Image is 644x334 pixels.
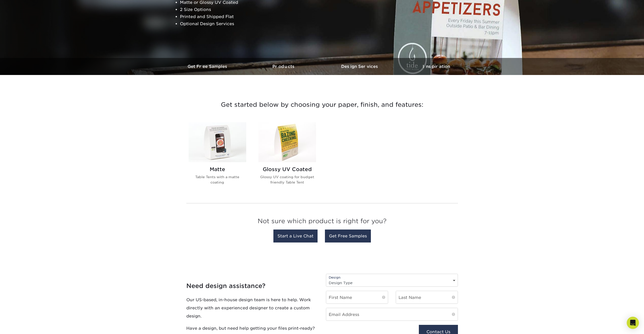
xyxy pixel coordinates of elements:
[258,122,316,193] a: Glossy UV Coated Table Tents Glossy UV Coated Glossy UV coating for budget friendly Table Tent
[246,64,322,69] h3: Products
[189,166,246,172] h2: Matte
[258,166,316,172] h2: Glossy UV Coated
[322,64,398,69] h3: Design Services
[189,122,246,193] a: Matte Table Tents Matte Table Tents with a matte coating
[180,13,303,20] li: Printed and Shipped Flat
[627,317,639,329] div: Open Intercom Messenger
[246,58,322,75] a: Products
[189,174,246,185] p: Table Tents with a matte coating
[186,214,458,231] h3: Not sure which product is right for you?
[325,230,371,242] a: Get Free Samples
[180,6,303,13] li: 2 Size Options
[398,58,474,75] a: Inspiration
[322,58,398,75] a: Design Services
[174,93,471,116] h3: Get started below by choosing your paper, finish, and features:
[258,174,316,185] p: Glossy UV coating for budget friendly Table Tent
[180,20,303,27] li: Optional Design Services
[258,122,316,162] img: Glossy UV Coated Table Tents
[170,58,246,75] a: Get Free Samples
[189,122,246,162] img: Matte Table Tents
[186,282,318,290] h4: Need design assistance?
[186,296,318,320] p: Our US-based, in-house design team is here to help. Work directly with an experienced designer to...
[398,64,474,69] h3: Inspiration
[170,64,246,69] h3: Get Free Samples
[273,230,318,242] a: Start a Live Chat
